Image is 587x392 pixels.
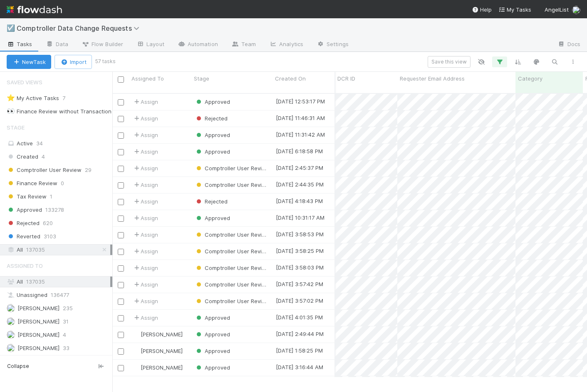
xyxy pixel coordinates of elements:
div: [DATE] 2:44:35 PM [276,180,324,189]
span: Assign [132,280,158,289]
img: avatar_b18de8e2-1483-4e81-aa60-0a3d21592880.png [133,331,139,338]
span: Comptroller User Review [195,231,270,238]
div: [DATE] 12:53:17 PM [276,97,325,105]
div: Approved [195,363,230,372]
div: [DATE] 11:46:31 AM [276,114,325,122]
input: Toggle Row Selected [118,249,124,255]
img: avatar_b18de8e2-1483-4e81-aa60-0a3d21592880.png [7,304,15,312]
button: NewTask [7,55,51,69]
img: avatar_04f2f553-352a-453f-b9fb-c6074dc60769.png [7,344,15,352]
div: Comptroller User Review [195,280,268,289]
div: Active [7,138,110,149]
span: Comptroller User Review [195,265,270,271]
div: [DATE] 6:18:58 PM [276,147,323,155]
span: 4 [63,330,66,340]
span: [PERSON_NAME] [17,345,59,351]
span: Requester Email Address [400,74,465,83]
input: Toggle All Rows Selected [118,76,124,83]
div: Assign [132,147,158,156]
span: Comptroller User Review [195,165,270,171]
span: Assign [132,131,158,139]
span: ☑️ [7,24,15,32]
div: [PERSON_NAME] [132,347,183,355]
img: logo-inverted-e16ddd16eac7371096b0.svg [7,2,62,17]
div: Assign [132,230,158,239]
span: Approved [195,148,230,155]
span: 29 [85,165,92,175]
span: Stage [7,119,25,136]
input: Toggle Row Selected [118,99,124,105]
span: Approved [195,215,230,221]
div: Assign [132,98,158,106]
span: Approved [195,98,230,105]
span: Assign [132,164,158,172]
img: avatar_030f5503-c087-43c2-95d1-dd8963b2926c.png [7,331,15,339]
span: Rejected [195,198,228,205]
div: [DATE] 1:58:25 PM [276,346,323,355]
div: Approved [195,147,230,156]
span: 0 [61,178,64,189]
button: Save this view [428,56,471,68]
a: Settings [310,38,355,51]
div: Approved [195,330,230,338]
span: 4 [42,152,45,162]
button: Import [54,55,92,69]
div: [DATE] 3:58:25 PM [276,247,324,255]
img: avatar_b18de8e2-1483-4e81-aa60-0a3d21592880.png [133,364,139,371]
img: avatar_b18de8e2-1483-4e81-aa60-0a3d21592880.png [572,6,580,14]
div: Comptroller User Review [195,247,268,255]
div: [PERSON_NAME] [132,363,183,372]
div: [DATE] 3:57:42 PM [276,280,323,288]
div: [DATE] 4:18:43 PM [276,197,323,205]
div: [DATE] 3:57:02 PM [276,296,323,305]
span: Comptroller User Review [195,181,270,188]
div: Comptroller User Review [195,297,268,305]
input: Toggle Row Selected [118,116,124,122]
span: Rejected [195,115,228,122]
span: Assign [132,114,158,122]
span: Approved [195,364,230,371]
span: Comptroller Data Change Requests [17,24,144,32]
span: Collapse [7,363,29,370]
span: Approved [195,348,230,354]
div: Assign [132,264,158,272]
span: Approved [195,132,230,138]
a: Data [39,38,75,51]
div: Assign [132,197,158,206]
div: Assign [132,314,158,322]
span: Rejected [7,218,40,228]
span: [PERSON_NAME] [17,305,59,311]
input: Toggle Row Selected [118,265,124,272]
span: Category [518,74,542,83]
div: [PERSON_NAME] [132,330,183,338]
span: Assign [132,214,158,222]
span: 34 [36,140,43,147]
span: Approved [195,314,230,321]
a: Automation [171,38,225,51]
input: Toggle Row Selected [118,149,124,155]
div: Approved [195,314,230,322]
span: Created On [275,74,306,83]
input: Toggle Row Selected [118,166,124,172]
span: Comptroller User Review [195,298,270,304]
input: Toggle Row Selected [118,199,124,205]
div: [DATE] 4:01:35 PM [276,313,323,321]
span: Assigned To [7,257,43,274]
input: Toggle Row Selected [118,299,124,305]
span: Approved [7,205,42,215]
span: 1 [50,191,52,202]
div: [DATE] 3:58:53 PM [276,230,324,238]
span: 133278 [45,205,64,215]
span: 3103 [44,231,56,242]
span: 7 [62,93,74,103]
span: Assign [132,297,158,305]
span: 137035 [26,278,45,285]
input: Toggle Row Selected [118,365,124,371]
span: [PERSON_NAME] [141,364,183,371]
span: AngelList [545,6,569,13]
small: 57 tasks [95,58,116,65]
div: Rejected [195,114,228,122]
